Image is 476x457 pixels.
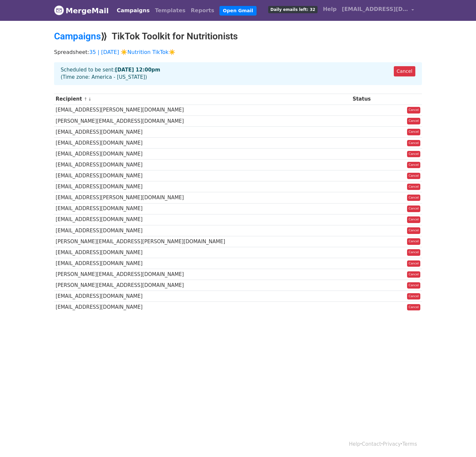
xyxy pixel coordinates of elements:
a: Daily emails left: 32 [266,3,320,16]
a: ↓ [88,97,91,102]
a: Cancel [407,184,421,190]
a: Cancel [407,140,421,147]
a: Cancel [407,249,421,256]
th: Recipient [54,94,351,105]
a: Cancel [407,118,421,124]
a: Cancel [407,227,421,234]
a: Cancel [407,238,421,245]
td: [EMAIL_ADDRESS][DOMAIN_NAME] [54,258,351,269]
td: [EMAIL_ADDRESS][DOMAIN_NAME] [54,225,351,236]
a: Campaigns [114,4,152,17]
a: Contact [362,441,381,447]
a: Help [320,3,339,16]
th: Status [351,94,388,105]
td: [EMAIL_ADDRESS][DOMAIN_NAME] [54,137,351,148]
span: [EMAIL_ADDRESS][DOMAIN_NAME] [342,5,408,13]
td: [EMAIL_ADDRESS][DOMAIN_NAME] [54,149,351,160]
p: Spreadsheet: [54,49,422,56]
h2: ⟫ TikTok Toolkit for Nutritionists [54,31,422,42]
a: Terms [402,441,417,447]
a: Cancel [407,151,421,158]
a: Cancel [407,173,421,179]
a: Cancel [407,293,421,300]
a: Cancel [407,129,421,135]
a: Cancel [407,304,421,311]
a: Cancel [394,66,415,76]
strong: [DATE] 12:00pm [115,67,160,73]
a: Cancel [407,216,421,223]
td: [EMAIL_ADDRESS][DOMAIN_NAME] [54,247,351,258]
a: Cancel [407,260,421,267]
td: [EMAIL_ADDRESS][DOMAIN_NAME] [54,170,351,181]
a: Cancel [407,282,421,289]
a: Cancel [407,162,421,168]
td: [EMAIL_ADDRESS][DOMAIN_NAME] [54,302,351,313]
a: Cancel [407,271,421,278]
td: [EMAIL_ADDRESS][DOMAIN_NAME] [54,291,351,302]
td: [EMAIL_ADDRESS][DOMAIN_NAME] [54,181,351,192]
td: [PERSON_NAME][EMAIL_ADDRESS][PERSON_NAME][DOMAIN_NAME] [54,236,351,247]
a: [EMAIL_ADDRESS][DOMAIN_NAME] [339,3,417,18]
td: [EMAIL_ADDRESS][DOMAIN_NAME] [54,203,351,214]
a: Help [349,441,360,447]
a: Templates [152,4,188,17]
td: [EMAIL_ADDRESS][DOMAIN_NAME] [54,126,351,137]
a: 35 | [DATE] ☀️Nutrition TikTok☀️ [89,49,175,55]
a: Cancel [407,107,421,114]
td: [PERSON_NAME][EMAIL_ADDRESS][DOMAIN_NAME] [54,269,351,280]
td: [EMAIL_ADDRESS][DOMAIN_NAME] [54,214,351,225]
div: Scheduled to be sent: (Time zone: America - [US_STATE]) [54,62,422,85]
img: MergeMail logo [54,5,64,15]
span: Daily emails left: 32 [268,6,318,13]
a: Privacy [383,441,401,447]
a: ↑ [84,97,88,102]
td: [EMAIL_ADDRESS][PERSON_NAME][DOMAIN_NAME] [54,192,351,203]
a: MergeMail [54,4,109,18]
td: [EMAIL_ADDRESS][PERSON_NAME][DOMAIN_NAME] [54,105,351,115]
a: Cancel [407,195,421,201]
a: Cancel [407,206,421,212]
a: Open Gmail [219,6,256,16]
td: [EMAIL_ADDRESS][DOMAIN_NAME] [54,160,351,170]
a: Reports [188,4,217,17]
td: [PERSON_NAME][EMAIL_ADDRESS][DOMAIN_NAME] [54,280,351,291]
a: Campaigns [54,31,101,42]
td: [PERSON_NAME][EMAIL_ADDRESS][DOMAIN_NAME] [54,115,351,126]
